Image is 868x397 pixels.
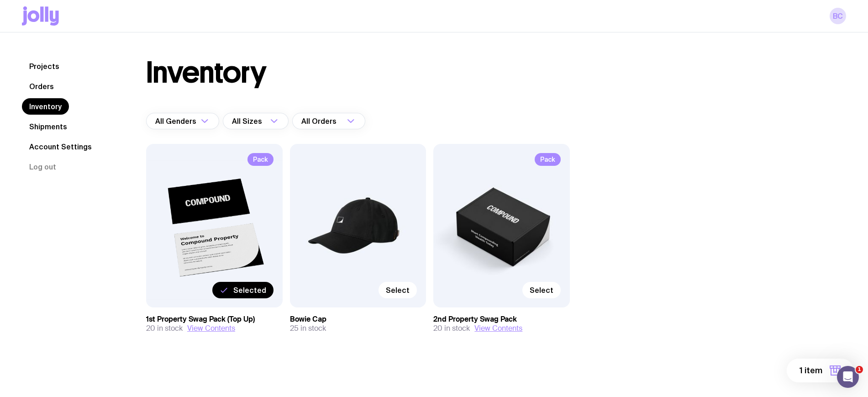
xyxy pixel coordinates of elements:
iframe: Intercom live chat [837,366,859,388]
a: Shipments [22,118,74,135]
span: Select [386,286,410,295]
input: Search for option [338,113,344,129]
a: Inventory [22,98,69,115]
h3: 2nd Property Swag Pack [433,315,570,324]
h1: Inventory [146,58,266,87]
span: 20 in stock [146,324,183,333]
a: Projects [22,58,67,74]
span: All Orders [301,113,338,129]
button: View Contents [187,324,235,333]
span: Selected [233,286,266,295]
a: BC [830,8,846,24]
span: 20 in stock [433,324,470,333]
a: Account Settings [22,138,99,155]
h3: Bowie Cap [290,315,426,324]
div: Search for option [146,113,219,129]
span: Pack [247,153,274,166]
div: Search for option [223,113,289,129]
span: 1 [856,366,863,373]
button: 1 item [787,359,853,382]
span: 1 item [800,365,822,376]
input: Search for option [264,113,268,129]
span: Select [530,286,553,295]
span: All Sizes [232,113,264,129]
span: All Genders [155,113,198,129]
div: Search for option [292,113,365,129]
button: View Contents [474,324,522,333]
span: 25 in stock [290,324,326,333]
span: Pack [535,153,561,166]
button: Log out [22,159,63,175]
h3: 1st Property Swag Pack (Top Up) [146,315,283,324]
a: Orders [22,78,61,95]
